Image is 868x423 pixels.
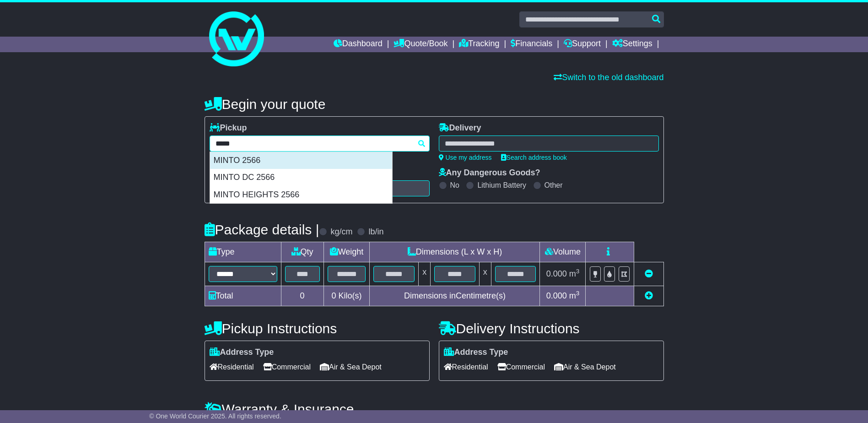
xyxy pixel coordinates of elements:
span: m [569,291,580,300]
td: Dimensions in Centimetre(s) [370,286,540,306]
td: Dimensions (L x W x H) [370,242,540,262]
sup: 3 [576,268,580,275]
td: Kilo(s) [323,286,370,306]
a: Use my address [439,154,492,161]
h4: Warranty & Insurance [205,401,664,417]
span: Commercial [497,360,545,374]
td: 0 [281,286,323,306]
a: Tracking [459,37,499,52]
label: Delivery [439,123,481,133]
span: 0 [331,291,336,300]
label: kg/cm [330,227,352,237]
a: Switch to the old dashboard [554,73,663,82]
h4: Delivery Instructions [439,321,664,336]
span: m [569,269,580,278]
a: Dashboard [334,37,383,52]
sup: 3 [576,290,580,297]
span: Air & Sea Depot [554,360,616,374]
label: Any Dangerous Goods? [439,168,540,178]
td: Type [205,242,281,262]
label: Address Type [444,347,508,358]
td: Volume [540,242,586,262]
td: Weight [323,242,370,262]
span: Commercial [263,360,311,374]
span: Air & Sea Depot [320,360,382,374]
span: Residential [210,360,254,374]
div: MINTO HEIGHTS 2566 [210,186,392,204]
typeahead: Please provide city [210,136,430,152]
h4: Package details | [205,222,319,237]
label: No [450,181,459,190]
td: Qty [281,242,323,262]
label: lb/in [368,227,383,237]
label: Address Type [210,347,274,358]
div: MINTO 2566 [210,152,392,169]
h4: Pickup Instructions [205,321,430,336]
span: 0.000 [546,291,567,300]
label: Pickup [210,123,247,133]
a: Financials [511,37,552,52]
h4: Begin your quote [205,97,664,112]
td: x [419,262,431,286]
span: Residential [444,360,488,374]
a: Settings [612,37,652,52]
a: Quote/Book [394,37,447,52]
label: Lithium Battery [477,181,526,190]
a: Remove this item [645,269,653,278]
label: Other [545,181,563,190]
span: © One World Courier 2025. All rights reserved. [149,412,281,420]
a: Search address book [501,154,567,161]
td: Total [205,286,281,306]
td: x [479,262,491,286]
a: Add new item [645,291,653,300]
a: Support [564,37,601,52]
div: MINTO DC 2566 [210,169,392,186]
span: 0.000 [546,269,567,278]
